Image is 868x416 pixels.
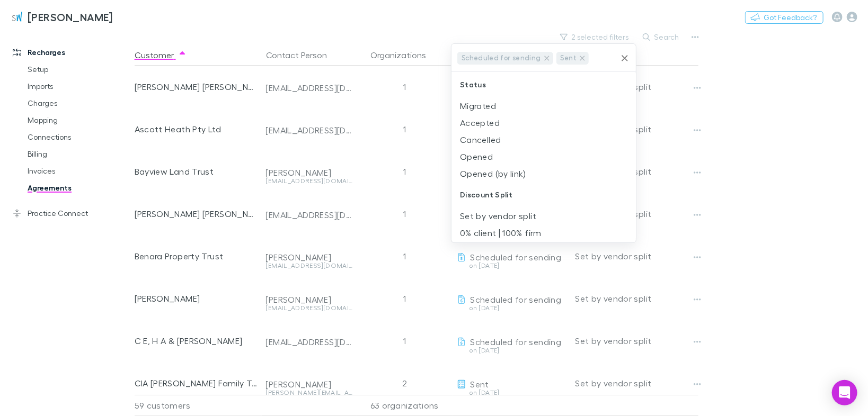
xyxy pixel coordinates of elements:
[451,131,636,148] li: Cancelled
[451,72,636,97] div: Status
[832,380,857,405] div: Open Intercom Messenger
[457,52,553,65] div: Scheduled for sending
[451,114,636,131] li: Accepted
[451,207,636,224] li: Set by vendor split
[451,182,636,207] div: Discount Split
[451,148,636,165] li: Opened
[556,52,589,65] div: Sent
[617,51,632,66] button: Clear
[451,224,636,241] li: 0% client | 100% firm
[451,165,636,182] li: Opened (by link)
[458,52,545,64] span: Scheduled for sending
[557,52,580,64] span: Sent
[451,97,636,114] li: Migrated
